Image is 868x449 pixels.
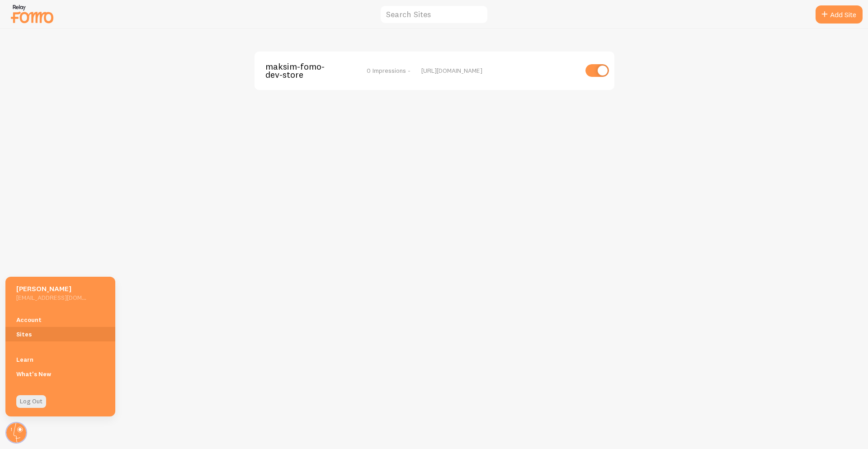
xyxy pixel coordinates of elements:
div: [URL][DOMAIN_NAME] [421,66,577,75]
span: maksim-fomo-dev-store [265,62,338,79]
a: Learn [5,352,115,367]
a: Sites [5,327,115,341]
img: fomo-relay-logo-orange.svg [9,2,55,25]
h5: [PERSON_NAME] [16,284,86,293]
span: 0 Impressions - [367,66,410,75]
a: What's New [5,367,115,381]
a: Account [5,312,115,327]
h5: [EMAIL_ADDRESS][DOMAIN_NAME] [16,293,86,302]
a: Log Out [16,395,46,408]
